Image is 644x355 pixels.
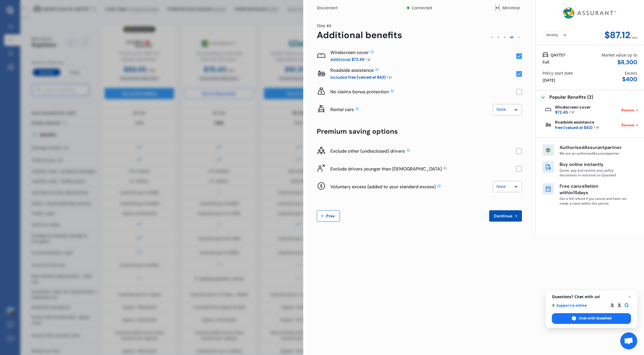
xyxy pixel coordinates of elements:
div: Excess [625,70,637,76]
div: Chat with Quashed [552,313,631,324]
div: $ 8,300 [617,59,637,66]
div: $87.12 [604,30,630,40]
span: $72.45 [555,109,568,115]
div: Connected [411,5,433,11]
span: free (valued at $43) [348,74,386,81]
div: Exclude other (undisclosed) drivers [330,148,516,154]
div: Rental cars [330,107,493,112]
div: Additional benefits [317,30,402,40]
div: [DATE] [543,77,555,83]
span: / yr [387,74,392,81]
p: Quote, pay and receive your policy documents in real-time on Quashed [560,168,627,177]
span: $72.45 [352,56,365,63]
div: Disconnect [317,5,344,11]
div: Market value up to [602,52,637,58]
div: Windscreen cover [330,49,516,55]
div: Full [543,59,549,65]
span: Chat with Quashed [579,316,612,321]
div: No claims bonus protection [330,89,516,95]
div: Policy start date [543,70,573,76]
span: Continue [493,214,513,218]
div: Exclude drivers younger than [DEMOGRAPHIC_DATA] [330,166,516,172]
div: Step # 4 [317,23,402,29]
span: Support is online [552,303,606,308]
span: / yr [366,56,371,63]
span: QAY757 [550,52,565,58]
p: We are an authorised Assurant partner [560,151,627,156]
span: / yr [569,109,574,115]
div: Minimise [500,5,522,11]
img: buy online icon [543,161,554,173]
p: Get a full refund if you cancel and have not made a claim within this period [560,196,627,206]
div: Windscreen cover [555,105,591,115]
span: Prev [325,214,336,218]
span: Remove [621,123,634,128]
div: Premium saving options [317,127,522,135]
div: Roadside assistance [555,120,599,130]
p: Authorised Assurant partner [560,144,627,151]
span: Remove [621,108,634,113]
div: Voluntary excess (added to your standard excess) [330,184,493,190]
img: free cancel icon [543,183,554,194]
div: $ 400 [622,76,637,83]
img: insurer icon [543,144,554,156]
span: Close chat [626,293,633,300]
div: Roadside assistance [330,67,516,73]
button: Continue [489,210,522,222]
span: / yr [594,125,599,131]
span: Additional [330,56,350,63]
p: Buy online instantly [560,161,627,168]
span: Included [330,74,347,81]
span: Questions? Chat with us! [552,295,631,299]
span: free (valued at $43) [555,125,593,131]
img: Assurant.png [561,2,618,24]
div: Open chat [620,332,637,349]
div: / mo [630,30,637,40]
p: Free cancellation within 15 days [560,183,627,196]
span: Popular Benefits (2) [549,95,593,100]
button: Prev [317,210,340,222]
